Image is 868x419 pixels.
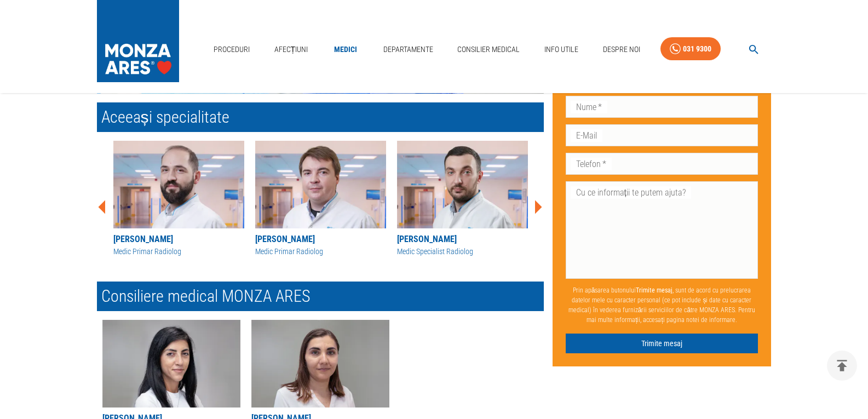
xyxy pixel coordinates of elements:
img: Dr. Radu Dumitru [255,141,386,228]
h2: Consiliere medical MONZA ARES [97,282,544,311]
a: [PERSON_NAME]Medic Primar Radiolog [113,141,244,257]
button: delete [827,351,857,381]
b: Trimite mesaj [636,286,672,294]
h2: Aceeași specialitate [97,102,544,132]
div: 031 9300 [683,42,711,56]
a: [PERSON_NAME]Medic Primar Radiolog [255,141,386,257]
img: Alina Ioniță [251,320,389,407]
a: Departamente [379,38,438,61]
button: Trimite mesaj [566,333,758,353]
div: [PERSON_NAME] [113,233,244,246]
a: Info Utile [540,38,583,61]
img: Dr. Dragos Caravasile [397,141,528,228]
p: Prin apăsarea butonului , sunt de acord cu prelucrarea datelor mele cu caracter personal (ce pot ... [566,280,758,329]
img: Ioana Clincu [102,320,240,407]
div: [PERSON_NAME] [255,233,386,246]
a: Despre Noi [599,38,645,61]
div: Medic Specialist Radiolog [397,246,528,257]
a: Consilier Medical [453,38,524,61]
a: Proceduri [209,38,254,61]
a: Medici [328,38,363,61]
div: Medic Primar Radiolog [255,246,386,257]
img: Dr. Mihai Toma [113,141,244,228]
a: [PERSON_NAME]Medic Specialist Radiolog [397,141,528,257]
a: Afecțiuni [270,38,313,61]
div: Medic Primar Radiolog [113,246,244,257]
div: [PERSON_NAME] [397,233,528,246]
a: 031 9300 [660,37,721,61]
